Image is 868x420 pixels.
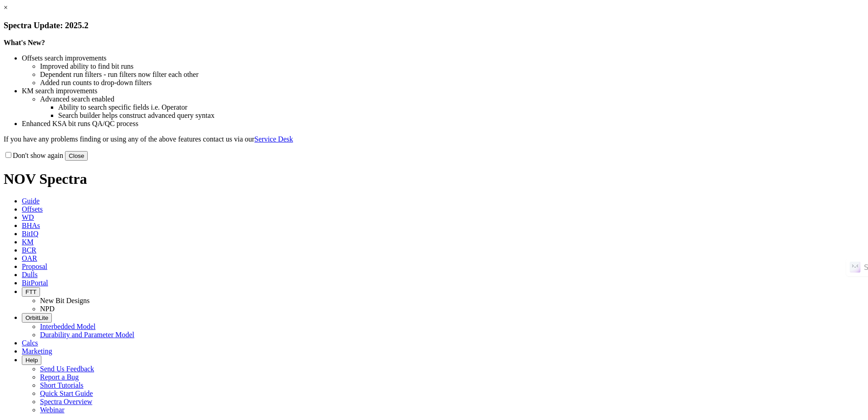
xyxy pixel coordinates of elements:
span: Help [25,357,38,364]
li: Enhanced KSA bit runs QA/QC process [22,120,864,128]
h1: NOV Spectra [4,171,864,187]
span: KM [22,238,34,246]
span: OAR [22,254,37,262]
li: Offsets search improvements [22,54,864,62]
button: Close [65,151,88,161]
span: BCR [22,246,36,254]
span: WD [22,213,34,221]
span: Calcs [22,339,38,347]
span: BitPortal [22,279,48,287]
span: Offsets [22,205,43,213]
span: Proposal [22,263,47,270]
a: Interbedded Model [40,323,95,330]
span: FTT [25,288,36,295]
a: × [4,4,8,11]
a: New Bit Designs [40,297,90,304]
a: Report a Bug [40,373,79,381]
li: Search builder helps construct advanced query syntax [58,111,864,120]
span: Marketing [22,347,52,355]
li: Dependent run filters - run filters now filter each other [40,71,864,79]
a: Quick Start Guide [40,390,93,397]
input: Don't show again [5,152,11,158]
a: Durability and Parameter Model [40,331,135,339]
li: Advanced search enabled [40,95,864,103]
a: Short Tutorials [40,381,84,389]
a: Service Desk [254,135,293,143]
li: KM search improvements [22,87,864,95]
li: Improved ability to find bit runs [40,62,864,71]
span: BitIQ [22,230,38,238]
a: Send Us Feedback [40,365,94,373]
strong: What's New? [4,39,45,46]
li: Ability to search specific fields i.e. Operator [58,103,864,111]
span: OrbitLite [25,314,48,321]
a: NPD [40,305,55,313]
p: If you have any problems finding or using any of the above features contact us via our [4,135,864,143]
span: Guide [22,197,40,205]
span: BHAs [22,222,40,229]
a: Spectra Overview [40,398,92,405]
span: Dulls [22,271,38,278]
a: Webinar [40,406,65,414]
li: Added run counts to drop-down filters [40,79,864,87]
label: Don't show again [4,152,63,159]
h3: Spectra Update: 2025.2 [4,20,864,30]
